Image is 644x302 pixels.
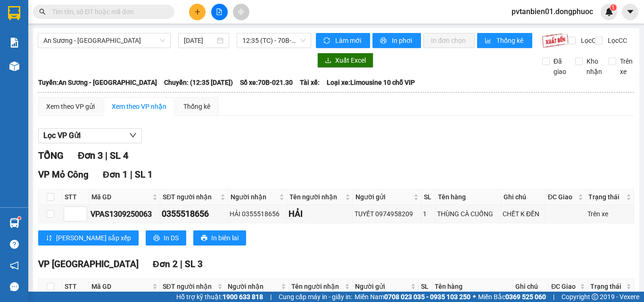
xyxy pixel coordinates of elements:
button: caret-down [622,4,638,20]
div: Trên xe [587,209,632,219]
span: Trạng thái [588,192,624,202]
strong: 0369 525 060 [505,293,546,301]
button: file-add [211,4,228,20]
span: | [180,259,182,269]
b: Tuyến: An Sương - [GEOGRAPHIC_DATA] [38,79,157,86]
span: SL 4 [110,150,128,161]
span: ĐC Giao [548,192,576,202]
div: Thống kê [183,101,210,112]
button: plus [189,4,206,20]
th: Tên hàng [436,189,501,205]
span: message [10,282,19,291]
div: 1 [423,209,434,219]
span: down [129,131,137,139]
img: warehouse-icon [9,218,19,228]
span: Làm mới [335,35,363,46]
button: printerIn DS [146,230,186,245]
div: VPAS1309250063 [91,208,158,220]
th: SL [421,189,436,205]
span: aim [238,8,244,15]
span: Miền Bắc [478,292,546,302]
th: Ghi chú [513,279,549,294]
span: Mã GD [91,192,150,202]
span: | [553,292,554,302]
th: Ghi chú [501,189,545,205]
span: Đơn 3 [78,150,103,161]
span: Số xe: 70B-021.30 [240,77,293,88]
span: Mã GD [91,281,150,292]
span: printer [153,235,160,242]
span: Lọc CR [577,35,602,46]
span: printer [380,37,388,45]
span: ⚪️ [473,295,476,299]
span: Miền Nam [355,292,471,302]
span: 12:35 (TC) - 70B-021.30 [242,33,305,48]
span: SĐT người nhận [163,192,218,202]
div: THÙNG CÀ CUỐNG [437,209,499,219]
span: search [39,8,46,15]
span: pvtanbien01.dongphuoc [504,6,601,17]
td: HẢI [287,205,353,223]
button: syncLàm mới [316,33,370,48]
span: plus [194,8,201,15]
span: sort-ascending [46,235,52,242]
td: VPAS1309250063 [89,205,160,223]
span: | [270,292,272,302]
button: bar-chartThống kê [477,33,532,48]
th: SL [419,279,432,294]
strong: 1900 633 818 [223,293,263,301]
span: Thống kê [496,35,525,46]
div: HẢI 0355518656 [230,209,285,219]
span: Lọc CC [604,35,628,46]
span: SĐT người nhận [163,281,215,292]
span: Cung cấp máy in - giấy in: [279,292,352,302]
span: Loại xe: Limousine 10 chỗ VIP [327,77,415,88]
th: STT [62,189,89,205]
th: Tên hàng [432,279,513,294]
span: 1 [611,4,615,11]
button: In đơn chọn [423,33,475,48]
span: Đã giao [550,56,570,77]
button: downloadXuất Excel [317,53,373,68]
span: Tên người nhận [289,192,343,202]
input: 13/09/2025 [184,35,215,46]
span: Xuất Excel [335,55,366,65]
span: In DS [164,233,179,243]
span: An Sương - Tân Biên [43,33,165,48]
span: caret-down [626,8,635,16]
span: Người nhận [228,281,279,292]
input: Tìm tên, số ĐT hoặc mã đơn [52,7,163,17]
span: [PERSON_NAME] sắp xếp [56,233,131,243]
div: Xem theo VP gửi [46,101,95,112]
span: Kho nhận [583,56,606,77]
span: Trên xe [616,56,636,77]
button: sort-ascending[PERSON_NAME] sắp xếp [38,230,139,245]
span: Tài xế: [300,77,320,88]
span: Trạng thái [590,281,624,292]
span: file-add [216,8,223,15]
img: solution-icon [9,38,19,48]
div: TUYẾT 0974958209 [355,209,420,219]
img: icon-new-feature [605,8,613,16]
span: Người gửi [355,192,412,202]
span: Chuyến: (12:35 [DATE]) [164,77,233,88]
span: SL 3 [185,259,203,269]
span: Lọc VP Gửi [43,130,81,141]
td: 0355518656 [160,205,228,223]
span: question-circle [10,240,19,249]
strong: 0708 023 035 - 0935 103 250 [384,293,471,301]
span: | [130,169,132,180]
button: aim [233,4,249,20]
sup: 1 [610,4,617,11]
span: Người gửi [355,281,409,292]
span: printer [201,235,207,242]
span: ĐC Giao [551,281,578,292]
button: Lọc VP Gửi [38,128,142,143]
span: In biên lai [211,233,239,243]
span: Hỗ trợ kỹ thuật: [176,292,263,302]
span: Tên người nhận [291,281,343,292]
span: notification [10,261,19,270]
span: VP Mỏ Công [38,169,89,180]
button: printerIn biên lai [193,230,246,245]
img: 9k= [542,33,569,48]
